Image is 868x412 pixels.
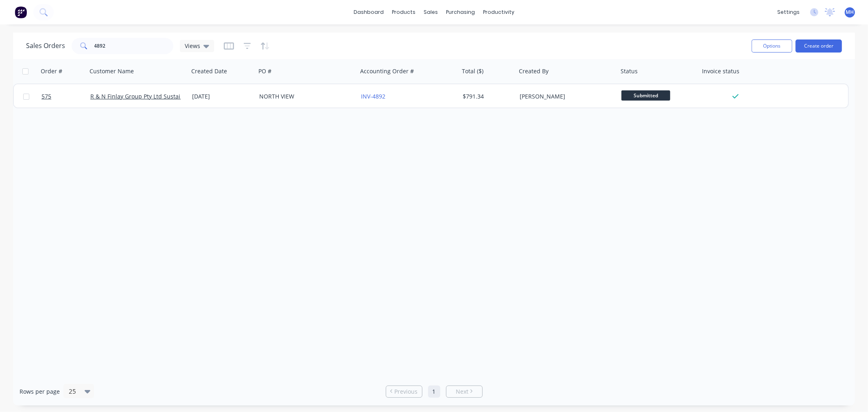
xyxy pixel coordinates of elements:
div: Accounting Order # [360,67,414,75]
span: Views [185,42,200,50]
span: MH [846,9,854,16]
div: Created Date [191,67,227,75]
h1: Sales Orders [26,42,65,50]
span: Previous [394,388,418,396]
a: INV-4892 [361,92,385,100]
div: $791.34 [463,92,511,101]
span: Next [456,388,468,396]
div: Created By [519,67,549,75]
div: Status [621,67,638,75]
div: settings [773,6,804,18]
ul: Pagination [383,386,486,398]
div: purchasing [442,6,479,18]
button: Create order [796,39,842,53]
div: PO # [258,67,271,75]
a: Previous page [386,388,422,396]
img: Factory [15,6,27,18]
div: [PERSON_NAME] [520,92,610,101]
a: 575 [42,84,90,109]
div: [DATE] [192,92,253,101]
span: Submitted [621,90,670,101]
div: Order # [41,67,62,75]
div: Total ($) [462,67,483,75]
div: products [388,6,420,18]
a: Next page [446,388,482,396]
div: NORTH VIEW [259,92,350,101]
a: dashboard [350,6,388,18]
button: Options [752,39,792,53]
div: productivity [479,6,518,18]
input: Search... [94,38,174,54]
div: Invoice status [702,67,739,75]
div: Customer Name [90,67,134,75]
div: sales [420,6,442,18]
a: Page 1 is your current page [428,386,440,398]
span: 575 [42,92,51,101]
span: Rows per page [20,388,60,396]
a: R & N Finlay Group Pty Ltd Sustainable Cladding [90,92,222,100]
